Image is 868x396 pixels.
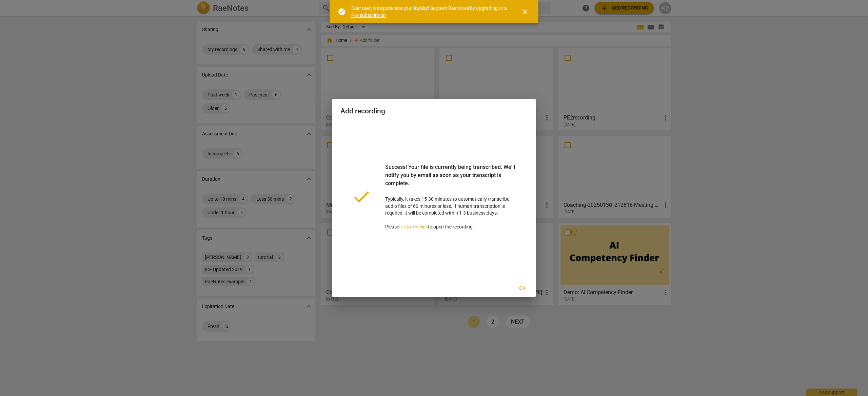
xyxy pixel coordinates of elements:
button: Ok [511,282,533,294]
a: Pro subscription [351,13,386,18]
a: follow the link [399,224,428,229]
span: done [351,186,372,207]
h2: Add recording [340,107,528,115]
div: Success! Your file is currently being transcribed. We'll notify you by email as soon as your tran... [385,163,517,196]
p: Typically, it takes 15-30 minutes to automatically transcribe audio files of 60 minutes or less. ... [385,163,517,230]
span: Ok [517,285,528,292]
div: Dear user, we appreciate your loyalty! Support RaeNotes by upgrading to a [351,5,509,19]
span: check_circle [338,8,346,16]
button: Close [517,4,533,20]
span: close [521,8,529,16]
